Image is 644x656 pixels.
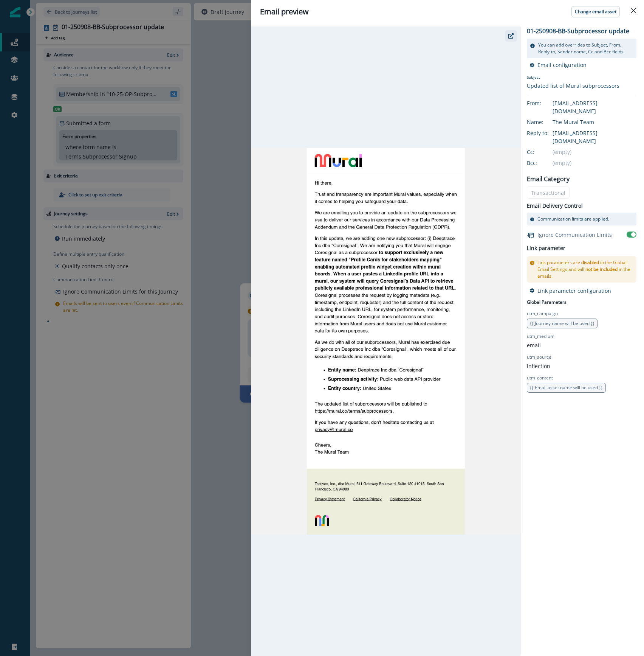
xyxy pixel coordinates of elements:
[537,61,587,68] p: Email configuration
[527,297,567,306] p: Global Parameters
[527,148,565,156] div: Cc:
[537,259,633,280] p: Link parameters are in the Global Email Settings and will in the emails.
[537,231,612,239] p: Ignore Communication Limits
[527,244,565,253] h2: Link parameter
[527,82,619,90] div: Updated list of Mural subprocessors
[537,216,609,222] p: Communication limits are applied.
[575,9,616,14] p: Change email asset
[527,75,619,82] p: Subject
[553,118,636,126] div: The Mural Team
[527,174,570,183] p: Email Category
[527,202,583,210] p: Email Delivery Control
[537,287,611,294] p: Link parameter configuration
[553,159,636,167] div: (empty)
[553,148,636,156] div: (empty)
[527,362,550,370] p: inflection
[260,6,635,17] div: Email preview
[527,129,565,137] div: Reply to:
[581,259,599,266] span: disabled
[527,159,565,167] div: Bcc:
[627,5,639,17] button: Close
[527,354,551,361] p: utm_source
[571,6,620,17] button: Change email asset
[585,266,618,272] span: not be included
[527,375,553,381] p: utm_content
[530,384,603,391] span: {{ Email asset name will be used }}
[527,310,558,317] p: utm_campaign
[530,61,587,68] button: Email configuration
[527,26,629,36] p: 01-250908-BB-Subprocessor update
[527,341,541,349] p: email
[530,287,611,294] button: Link parameter configuration
[553,99,636,115] div: [EMAIL_ADDRESS][DOMAIN_NAME]
[251,148,521,535] img: email asset unavailable
[530,320,594,326] span: {{ Journey name will be used }}
[553,129,636,145] div: [EMAIL_ADDRESS][DOMAIN_NAME]
[527,99,565,107] div: From:
[527,333,554,340] p: utm_medium
[527,118,565,126] div: Name:
[538,42,633,55] p: You can add overrides to Subject, From, Reply-to, Sender name, Cc and Bcc fields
